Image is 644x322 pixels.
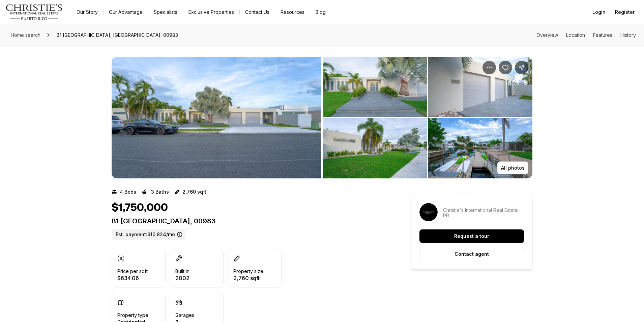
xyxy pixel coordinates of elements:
[275,7,310,17] a: Resources
[112,57,321,178] li: 1 of 10
[112,229,185,240] label: Est. payment: $10,824/mo
[112,217,387,225] p: B1 [GEOGRAPHIC_DATA], 00983
[175,313,194,318] p: Garages
[112,57,532,178] div: Listing Photos
[104,7,148,17] a: Our Advantage
[148,7,183,17] a: Specialists
[117,313,148,318] p: Property type
[175,275,189,281] p: 2002
[428,57,532,117] button: View image gallery
[428,118,532,178] button: View image gallery
[54,30,181,41] span: B1 [GEOGRAPHIC_DATA], [GEOGRAPHIC_DATA], 00983
[71,7,103,17] a: Our Story
[112,201,168,214] h1: $1,750,000
[615,9,635,15] span: Register
[499,61,512,74] button: Save Property: B1 CALLE GALICIA
[120,189,136,195] p: 4 Beds
[588,5,610,19] button: Login
[8,30,43,41] a: Home search
[611,5,639,19] button: Register
[117,275,148,281] p: $634.06
[11,32,40,38] span: Home search
[419,247,524,261] button: Contact agent
[240,7,275,17] button: Contact Us
[620,32,636,38] a: Skip to: History
[455,251,489,257] p: Contact agent
[117,269,148,274] p: Price per sqft
[592,9,606,15] span: Login
[536,32,636,38] nav: Page section menu
[566,32,585,38] a: Skip to: Location
[454,233,489,239] p: Request a tour
[323,57,532,178] li: 2 of 10
[175,269,189,274] p: Built in
[323,118,427,178] button: View image gallery
[233,275,263,281] p: 2,760 sqft
[5,4,63,20] img: logo
[112,57,321,178] button: View image gallery
[482,61,496,74] button: Property options
[310,7,331,17] a: Blog
[497,162,528,174] button: All photos
[419,229,524,243] button: Request a tour
[501,165,525,171] p: All photos
[593,32,612,38] a: Skip to: Features
[536,32,558,38] a: Skip to: Overview
[515,61,528,74] button: Share Property: B1 CALLE GALICIA
[183,7,239,17] a: Exclusive Properties
[151,189,169,195] p: 3 Baths
[323,57,427,117] button: View image gallery
[233,269,263,274] p: Property size
[182,189,206,195] p: 2,760 sqft
[142,187,169,197] button: 3 Baths
[443,207,524,218] p: Christie's International Real Estate PR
